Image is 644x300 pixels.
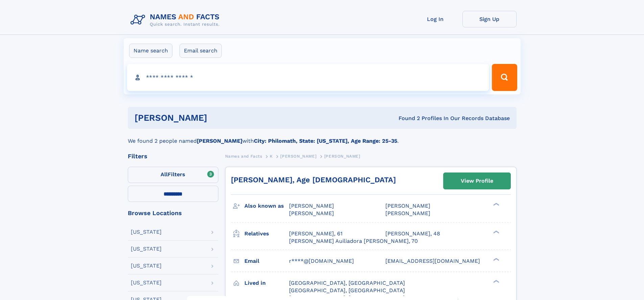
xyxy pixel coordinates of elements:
div: ❯ [492,279,500,283]
a: Sign Up [462,11,517,27]
div: Browse Locations [128,210,218,216]
span: K [270,154,273,159]
b: [PERSON_NAME] [197,138,242,144]
a: View Profile [444,173,510,189]
span: [PERSON_NAME] [385,210,430,216]
label: Filters [128,167,218,183]
span: [GEOGRAPHIC_DATA], [GEOGRAPHIC_DATA] [289,287,405,294]
h3: Email [244,255,289,267]
span: [PERSON_NAME] [280,154,316,159]
div: [US_STATE] [131,263,162,269]
a: K [270,152,273,160]
h3: Relatives [244,228,289,239]
label: Email search [180,44,222,58]
div: [US_STATE] [131,246,162,252]
input: search input [127,64,489,91]
span: [GEOGRAPHIC_DATA], [GEOGRAPHIC_DATA] [289,280,405,286]
h3: Lived in [244,277,289,289]
div: [US_STATE] [131,280,162,285]
div: ❯ [492,230,500,234]
a: [PERSON_NAME] Auiliadora [PERSON_NAME], 70 [289,237,418,245]
span: All [161,171,168,178]
span: [PERSON_NAME] [385,203,430,209]
span: [PERSON_NAME] [324,154,360,159]
a: [PERSON_NAME], 48 [385,230,440,237]
div: Found 2 Profiles In Our Records Database [303,115,510,122]
b: City: Philomath, State: [US_STATE], Age Range: 25-35 [254,138,397,144]
div: Filters [128,153,218,159]
div: We found 2 people named with . [128,129,517,145]
a: Log In [408,11,462,27]
a: [PERSON_NAME], Age [DEMOGRAPHIC_DATA] [231,176,396,184]
div: ❯ [492,257,500,261]
a: [PERSON_NAME] [280,152,316,160]
span: [PERSON_NAME] [289,210,334,216]
a: Names and Facts [225,152,262,160]
h3: Also known as [244,200,289,212]
div: ❯ [492,202,500,207]
div: [US_STATE] [131,229,162,235]
div: View Profile [461,173,493,189]
button: Search Button [492,64,517,91]
img: Logo Names and Facts [128,11,225,29]
h1: [PERSON_NAME] [135,114,303,122]
span: [EMAIL_ADDRESS][DOMAIN_NAME] [385,258,480,264]
a: [PERSON_NAME], 61 [289,230,342,237]
span: [PERSON_NAME] [289,203,334,209]
label: Name search [129,44,172,58]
